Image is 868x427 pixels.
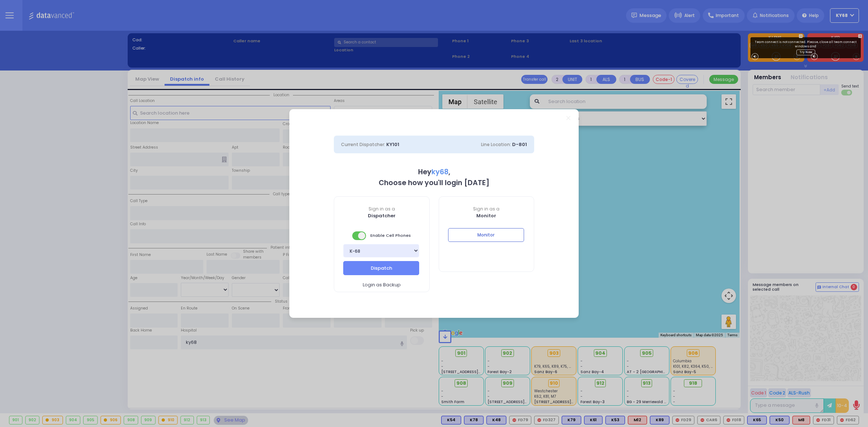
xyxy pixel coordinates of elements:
[448,228,524,242] button: Monitor
[481,141,511,148] span: Line Location:
[386,141,399,148] span: KY101
[379,178,489,188] b: Choose how you'll login [DATE]
[418,167,450,177] b: Hey ,
[431,167,448,177] span: ky68
[368,212,396,219] b: Dispatcher
[512,141,527,148] span: D-801
[343,261,419,275] button: Dispatch
[363,281,401,289] span: Login as Backup
[341,141,385,148] span: Current Dispatcher:
[352,231,411,241] span: Enable Cell Phones
[334,206,429,212] span: Sign in as a
[439,206,534,212] span: Sign in as a
[476,212,496,219] b: Monitor
[566,116,570,120] a: Close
